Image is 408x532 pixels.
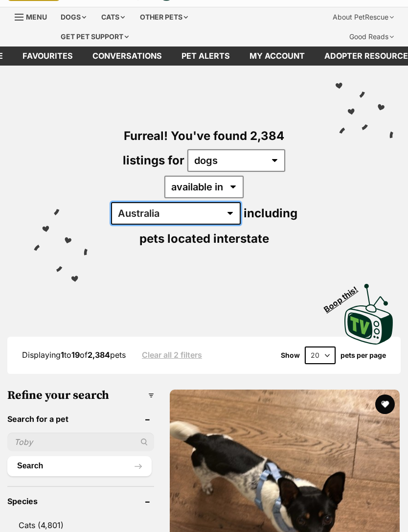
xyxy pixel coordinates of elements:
span: Menu [26,13,47,21]
a: conversations [83,46,172,66]
div: About PetRescue [326,7,401,27]
label: pets per page [340,351,386,359]
div: Dogs [54,7,93,27]
header: Search for a pet [7,415,154,423]
a: Favourites [13,46,83,66]
a: Menu [15,7,54,25]
a: My account [240,46,315,66]
input: Toby [7,433,154,451]
a: Boop this! [344,275,393,347]
strong: 2,384 [88,350,110,360]
button: Search [7,456,152,476]
div: Good Reads [342,27,401,46]
a: Clear all 2 filters [142,350,202,359]
div: Cats [94,7,132,27]
span: including pets located interstate [139,206,297,246]
header: Species [7,497,154,506]
span: Furreal! You've found 2,384 listings for [123,129,284,167]
div: Other pets [133,7,195,27]
strong: 1 [61,350,64,360]
span: Show [281,351,300,359]
strong: 19 [71,350,80,360]
div: Get pet support [54,27,136,46]
a: Pet alerts [172,46,240,66]
span: Boop this! [322,278,367,314]
h3: Refine your search [7,389,154,402]
button: favourite [375,394,395,414]
span: Displaying to of pets [22,350,126,360]
img: PetRescue TV logo [344,284,393,345]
